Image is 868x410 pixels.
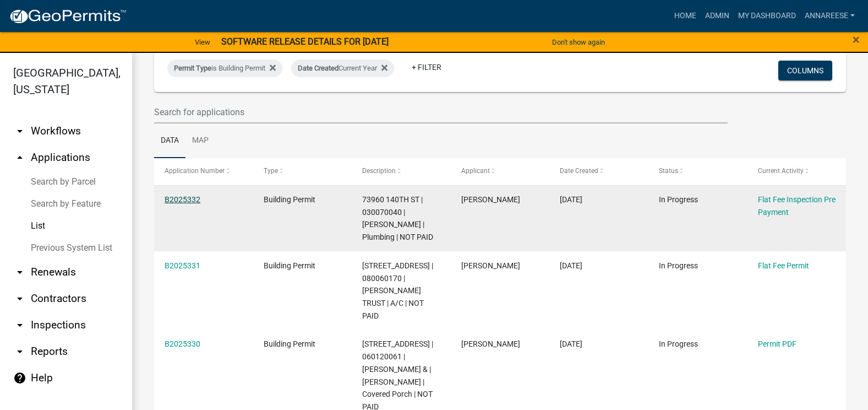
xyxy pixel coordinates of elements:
span: Building Permit [264,261,315,270]
a: Data [154,123,185,159]
a: B2025330 [165,339,200,348]
span: Applicant [461,167,490,175]
a: B2025332 [165,195,200,204]
span: John Deyo [461,339,520,348]
span: Justin Peterson [461,195,520,204]
datatable-header-cell: Applicant [451,158,550,185]
span: Brian Burkard [461,261,520,270]
i: arrow_drop_down [13,125,26,138]
div: Current Year [291,60,394,77]
span: Application Number [165,167,225,175]
a: Map [185,123,215,159]
i: arrow_drop_up [13,151,26,164]
datatable-header-cell: Current Activity [747,158,846,185]
span: × [853,32,860,47]
button: Don't show again [548,33,609,51]
button: Close [853,33,860,46]
i: arrow_drop_down [13,319,26,332]
strong: SOFTWARE RELEASE DETAILS FOR [DATE] [221,36,389,47]
a: annareese [800,6,859,26]
a: Permit PDF [758,339,796,348]
i: arrow_drop_down [13,266,26,279]
span: Building Permit [264,195,315,204]
span: Building Permit [264,339,315,348]
span: Description [362,167,396,175]
span: In Progress [659,339,698,348]
span: Permit Type [174,64,211,72]
span: 09/15/2025 [560,195,582,204]
a: Home [670,6,701,26]
span: 09/15/2025 [560,261,582,270]
span: In Progress [659,261,698,270]
datatable-header-cell: Status [648,158,747,185]
datatable-header-cell: Date Created [549,158,648,185]
div: is Building Permit [167,60,282,77]
a: View [190,33,215,51]
span: In Progress [659,195,698,204]
i: arrow_drop_down [13,292,26,305]
span: Date Created [298,64,339,72]
i: help [13,371,26,385]
span: 73960 140TH ST | 030070040 | PETERSON,JUSTIN G | Plumbing | NOT PAID [362,195,433,241]
button: Columns [778,61,832,80]
a: + Filter [403,57,450,77]
a: Flat Fee Permit [758,261,809,270]
i: arrow_drop_down [13,345,26,358]
span: Status [659,167,678,175]
span: Date Created [560,167,598,175]
datatable-header-cell: Type [253,158,352,185]
a: B2025331 [165,261,200,270]
span: 09/12/2025 [560,339,582,348]
a: My Dashboard [734,6,800,26]
datatable-header-cell: Application Number [154,158,253,185]
span: 22004 TROUT AVE | 080060170 | BURKARD,BRIAN T TRUST | A/C | NOT PAID [362,261,433,320]
input: Search for applications [154,101,728,123]
datatable-header-cell: Description [352,158,451,185]
span: Type [264,167,278,175]
a: Admin [701,6,734,26]
span: Current Activity [758,167,804,175]
a: Flat Fee Inspection Pre Payment [758,195,836,217]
